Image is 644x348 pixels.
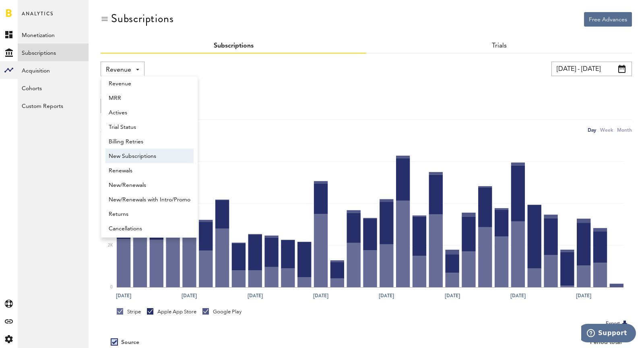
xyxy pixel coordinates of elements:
div: Month [617,126,632,134]
a: Subscriptions [214,43,254,49]
img: Export [620,319,630,329]
text: [DATE] [576,292,591,299]
text: [DATE] [379,292,394,299]
span: New Subscriptions [109,149,190,163]
span: Analytics [22,9,54,26]
a: Billing Retries [105,134,194,149]
a: Revenue [105,76,194,91]
a: Trial Status [105,120,194,134]
a: New/Renewals with Intro/Promo [105,192,194,207]
a: Renewals [105,163,194,178]
iframe: Opens a widget where you can find more information [581,324,636,344]
a: Cohorts [18,79,89,97]
button: Add Filter [101,80,136,95]
span: New/Renewals with Intro/Promo [109,193,190,207]
div: Apple App Store [147,308,196,315]
span: Cancellations [109,222,190,236]
span: Trial Status [109,120,190,134]
a: Subscriptions [18,43,89,61]
div: Day [588,126,596,134]
a: Acquisition [18,61,89,79]
button: Export [603,319,632,329]
a: Cancellations [105,221,194,236]
text: [DATE] [313,292,328,299]
text: 2K [108,243,113,247]
a: Returns [105,207,194,221]
span: Revenue [106,63,131,77]
div: Subscriptions [111,12,173,25]
a: Monetization [18,26,89,43]
button: Free Advances [584,12,632,27]
div: Stripe [117,308,141,315]
div: Period total [376,339,622,346]
span: Actives [109,106,190,120]
span: New/Renewals [109,178,190,192]
span: Renewals [109,164,190,178]
a: New/Renewals [105,178,194,192]
text: [DATE] [116,292,131,299]
span: Returns [109,207,190,221]
a: Trials [492,43,507,49]
div: Week [600,126,613,134]
span: Billing Retries [109,135,190,149]
span: Revenue [109,77,190,91]
div: Google Play [202,308,242,315]
text: [DATE] [182,292,197,299]
text: [DATE] [445,292,460,299]
a: MRR [105,91,194,105]
div: Source [121,339,139,346]
text: [DATE] [510,292,526,299]
a: New Subscriptions [105,149,194,163]
a: Custom Reports [18,97,89,114]
a: Actives [105,105,194,120]
text: 0 [110,285,113,289]
span: MRR [109,91,190,105]
text: [DATE] [248,292,263,299]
